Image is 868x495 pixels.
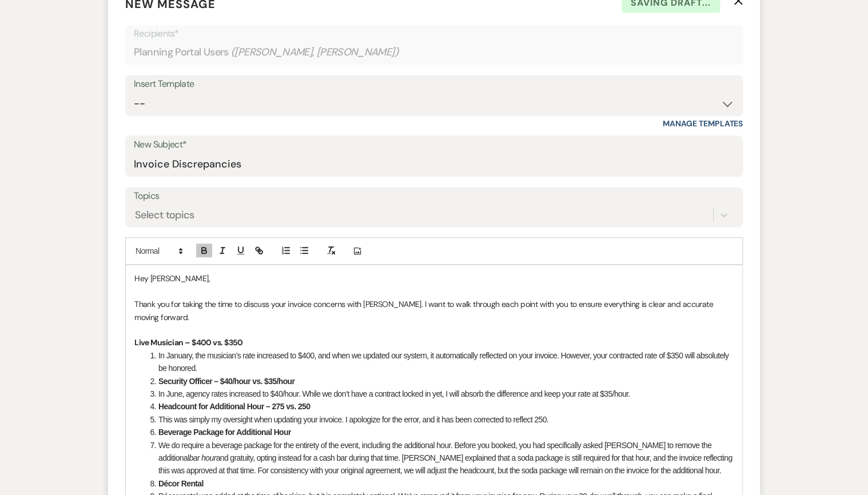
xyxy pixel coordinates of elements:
[134,76,734,93] div: Insert Template
[158,479,204,488] strong: Décor Rental
[146,349,734,375] li: In January, the musician’s rate increased to $400, and when we updated our system, it automatical...
[231,45,399,60] span: ( [PERSON_NAME], [PERSON_NAME] )
[158,402,310,411] strong: Headcount for Additional Hour – 275 vs. 250
[134,188,734,205] label: Topics
[146,413,734,426] li: This was simply my oversight when updating your invoice. I apologize for the error, and it has be...
[189,453,216,462] em: bar hour
[663,118,743,129] a: Manage Templates
[134,337,243,348] strong: Live Musician – $400 vs. $350
[158,428,291,437] strong: Beverage Package for Additional Hour
[134,41,734,63] div: Planning Portal Users
[134,137,734,153] label: New Subject*
[134,298,734,324] p: Thank you for taking the time to discuss your invoice concerns with [PERSON_NAME]. I want to walk...
[134,272,734,285] p: Hey [PERSON_NAME],
[146,439,734,477] li: We do require a beverage package for the entirety of the event, including the additional hour. Be...
[134,26,734,41] p: Recipients*
[146,388,734,400] li: In June, agency rates increased to $40/hour. While we don’t have a contract locked in yet, I will...
[158,377,294,386] strong: Security Officer – $40/hour vs. $35/hour
[135,207,194,223] div: Select topics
